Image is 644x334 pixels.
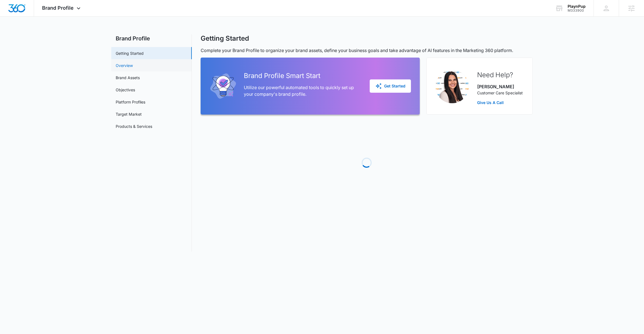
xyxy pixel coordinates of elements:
[116,75,140,81] a: Brand Assets
[116,123,152,129] a: Products & Services
[244,84,361,97] p: Utilize our powerful automated tools to quickly set up your company's brand profile.
[201,47,533,54] p: Complete your Brand Profile to organize your brand assets, define your business goals and take ad...
[436,70,469,103] img: Danielle Billington
[375,83,405,89] div: Get Started
[201,34,249,43] h1: Getting Started
[42,5,74,11] span: Brand Profile
[370,79,411,93] button: Get Started
[568,9,586,12] div: account id
[244,71,361,81] h2: Brand Profile Smart Start
[477,100,523,105] a: Give Us A Call
[116,63,133,68] a: Overview
[116,99,145,105] a: Platform Profiles
[477,90,523,96] p: Customer Care Specialist
[116,87,135,93] a: Objectives
[477,70,523,80] h2: Need Help?
[116,50,144,56] a: Getting Started
[477,83,523,90] p: [PERSON_NAME]
[111,34,192,43] h2: Brand Profile
[116,111,142,117] a: Target Market
[568,4,586,9] div: account name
